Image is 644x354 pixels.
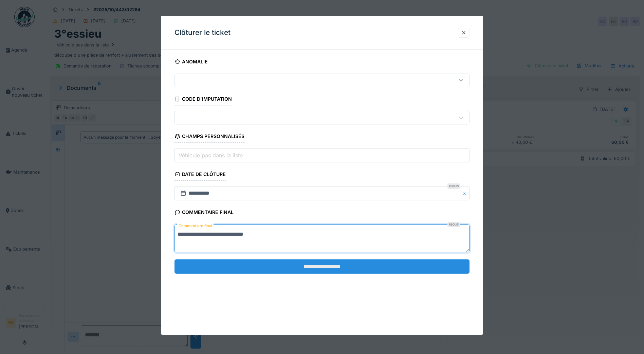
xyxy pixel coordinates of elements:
[174,207,234,219] div: Commentaire final
[174,131,244,143] div: Champs personnalisés
[447,222,460,227] div: Requis
[447,183,460,189] div: Requis
[177,222,214,230] label: Commentaire final
[174,169,226,181] div: Date de clôture
[174,28,231,37] h3: Clôturer le ticket
[462,186,470,200] button: Close
[174,57,208,68] div: Anomalie
[177,151,244,159] label: Véhicule pas dans la liste
[174,94,232,105] div: Code d'imputation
